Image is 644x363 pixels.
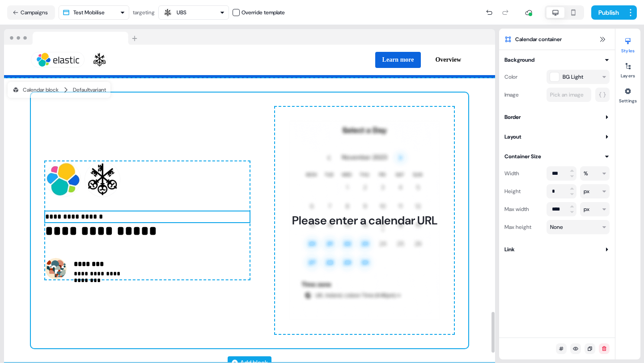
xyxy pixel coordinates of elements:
div: Calendar block [12,85,59,94]
button: BG Light [547,70,610,84]
div: Please enter a calendar URL [292,213,437,228]
button: Pick an image [547,88,591,102]
div: Border [504,113,521,122]
div: px [584,187,589,196]
div: None [550,223,563,232]
div: CalendlyPlease enter a calendar URL [275,107,454,334]
button: Campaigns [7,5,55,20]
div: Layout [504,132,521,141]
div: targeting [133,8,155,17]
img: Browser topbar [4,29,141,45]
div: Color [504,70,543,84]
div: Image [504,88,543,102]
div: Max width [504,202,543,216]
div: Test Mobilise [73,8,105,17]
button: Background [504,55,610,64]
div: Override template [241,8,285,17]
button: Learn more [375,52,421,68]
button: Layers [615,59,640,79]
button: Styles [615,34,640,54]
div: Max height [504,220,543,234]
button: Container Size [504,152,610,161]
div: Default variant [73,85,106,94]
span: BG Light [563,72,583,81]
div: Height [504,184,543,198]
span: Calendar container [515,35,562,44]
div: px [584,205,589,214]
button: Overview [428,52,468,68]
button: Layout [504,132,610,141]
div: Container Size [504,152,541,161]
div: Background [504,55,534,64]
button: UBS [158,5,229,20]
img: Contact avatar [45,258,67,279]
button: Settings [615,84,640,104]
div: Link [504,245,515,254]
div: Pick an image [548,90,585,99]
button: Publish [591,5,624,20]
div: Learn moreOverview [253,52,468,68]
div: UBS [177,8,186,17]
div: % [584,169,588,178]
button: Border [504,113,610,122]
button: Link [504,245,610,254]
div: Width [504,166,543,181]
